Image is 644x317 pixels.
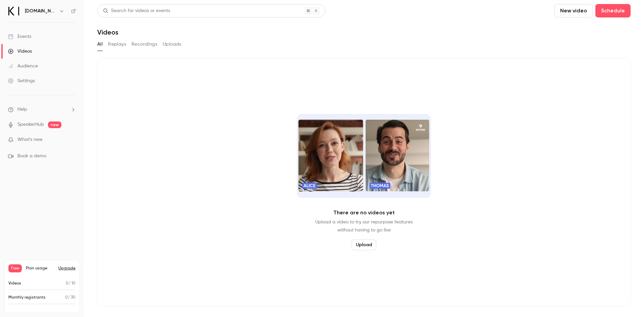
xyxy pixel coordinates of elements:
iframe: Noticeable Trigger [68,137,76,143]
button: Uploads [163,39,181,50]
h1: Videos [97,28,118,36]
span: Plan usage [26,266,54,271]
span: 0 [65,296,68,300]
div: Settings [8,77,35,84]
p: / 30 [65,295,75,301]
img: ki-fit.at [8,6,19,16]
p: / 10 [66,280,75,286]
div: Videos [8,48,32,55]
p: Videos [8,280,21,286]
button: New video [554,4,593,17]
button: Upload [352,240,376,250]
span: Book a demo [17,153,46,160]
button: Schedule [595,4,631,17]
section: Videos [97,4,631,313]
span: Help [17,106,27,113]
p: There are no videos yet [333,209,395,217]
span: Free [8,264,22,272]
h6: [DOMAIN_NAME] [25,8,56,14]
div: Events [8,33,31,40]
li: help-dropdown-opener [8,106,76,113]
span: What's new [17,136,43,143]
span: new [48,121,61,128]
a: SpeakerHub [17,121,44,128]
button: Replays [108,39,126,50]
button: Recordings [131,39,157,50]
button: Upgrade [58,266,75,271]
div: Audience [8,63,38,69]
p: Upload a video to try our repurpose features without having to go live [315,218,413,234]
p: Monthly registrants [8,295,46,301]
span: 0 [66,281,68,285]
button: All [97,39,103,50]
div: Search for videos or events [103,7,170,14]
